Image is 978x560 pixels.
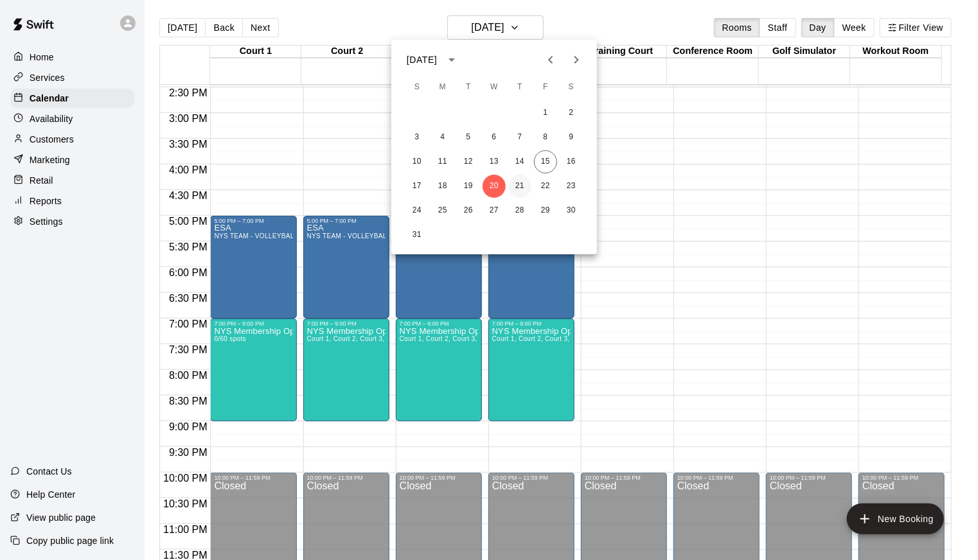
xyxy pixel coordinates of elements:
button: 3 [405,126,429,149]
button: 10 [405,150,429,173]
button: 22 [534,175,557,198]
div: [DATE] [407,53,437,67]
span: Wednesday [483,74,506,100]
button: 7 [508,126,531,149]
button: 1 [534,101,557,125]
button: 2 [560,101,583,125]
span: Tuesday [457,74,480,100]
span: Sunday [405,74,429,100]
button: 17 [405,175,429,198]
button: 8 [534,126,557,149]
button: 19 [457,175,480,198]
button: 28 [508,199,531,222]
button: calendar view is open, switch to year view [441,49,463,71]
button: 5 [457,126,480,149]
button: 13 [483,150,506,173]
button: 15 [534,150,557,173]
button: 21 [508,175,531,198]
span: Saturday [560,74,583,100]
button: 12 [457,150,480,173]
button: 14 [508,150,531,173]
button: 24 [405,199,429,222]
button: 18 [431,175,454,198]
button: 11 [431,150,454,173]
button: 4 [431,126,454,149]
button: 31 [405,223,429,247]
button: 26 [457,199,480,222]
button: 23 [560,175,583,198]
span: Friday [534,74,557,100]
button: Next month [564,47,589,73]
span: Monday [431,74,454,100]
button: 9 [560,126,583,149]
button: 27 [483,199,506,222]
span: Thursday [508,74,531,100]
button: 30 [560,199,583,222]
button: 29 [534,199,557,222]
button: 16 [560,150,583,173]
button: 20 [483,175,506,198]
button: 6 [483,126,506,149]
button: Previous month [538,47,564,73]
button: 25 [431,199,454,222]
